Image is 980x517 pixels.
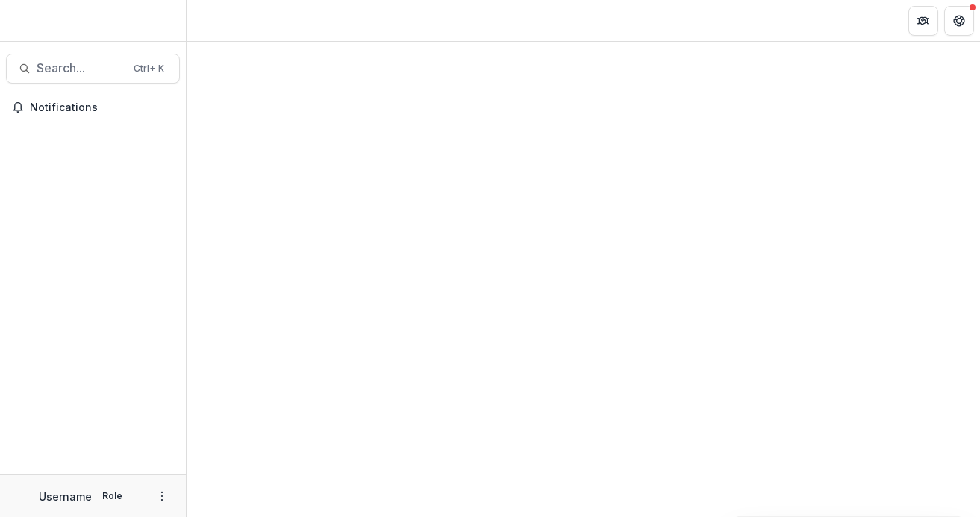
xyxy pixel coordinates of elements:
[39,489,92,504] p: Username
[30,101,174,114] span: Notifications
[98,489,127,503] p: Role
[944,6,974,36] button: Get Help
[6,54,180,84] button: Search...
[37,61,125,75] span: Search...
[6,95,180,119] button: Notifications
[131,60,167,77] div: Ctrl + K
[908,6,938,36] button: Partners
[153,487,171,505] button: More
